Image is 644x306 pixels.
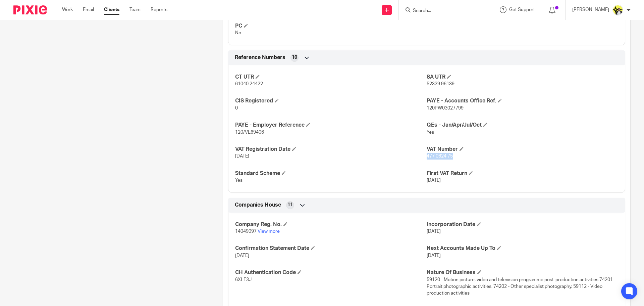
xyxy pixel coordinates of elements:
[427,277,615,296] span: 59120 - Motion picture, video and television programme post-production activities 74201 - Portrai...
[235,202,281,209] span: Companies House
[235,277,252,282] span: 6XLF3J
[235,178,243,183] span: Yes
[427,253,441,258] span: [DATE]
[427,178,441,183] span: [DATE]
[427,245,618,252] h4: Next Accounts Made Up To
[427,122,618,129] h4: QEs - Jan/Apr/Jul/Oct
[427,97,618,104] h4: PAYE - Accounts Office Ref.
[427,269,618,276] h4: Nature Of Business
[427,106,464,111] span: 120PW03027799
[258,229,280,234] a: View more
[235,130,264,135] span: 120/VE69406
[129,6,141,13] a: Team
[235,31,241,35] span: No
[427,130,434,135] span: Yes
[235,54,285,61] span: Reference Numbers
[287,202,293,208] span: 11
[235,74,427,81] h4: CT UTR
[62,6,73,13] a: Work
[83,6,94,13] a: Email
[235,269,427,276] h4: CH Authentication Code
[235,170,427,177] h4: Standard Scheme
[235,23,427,30] h4: PC
[427,82,454,86] span: 52329 96139
[427,146,618,153] h4: VAT Number
[104,6,119,13] a: Clients
[235,97,427,104] h4: CIS Registered
[235,221,427,228] h4: Company Reg. No.
[13,5,47,14] img: Pixie
[235,82,263,86] span: 61040 24422
[235,146,427,153] h4: VAT Registration Date
[412,8,473,14] input: Search
[151,6,167,13] a: Reports
[235,229,257,234] span: 14049097
[235,154,249,159] span: [DATE]
[427,170,618,177] h4: First VAT Return
[235,106,238,111] span: 0
[427,229,441,234] span: [DATE]
[427,74,618,81] h4: SA UTR
[292,54,297,61] span: 10
[235,253,249,258] span: [DATE]
[235,122,427,129] h4: PAYE - Employer Reference
[509,7,535,12] span: Get Support
[572,6,609,13] p: [PERSON_NAME]
[612,5,623,15] img: Carine-Starbridge.jpg
[427,154,453,159] span: 477 0624 75
[235,245,427,252] h4: Confirmation Statement Date
[427,221,618,228] h4: Incorporation Date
